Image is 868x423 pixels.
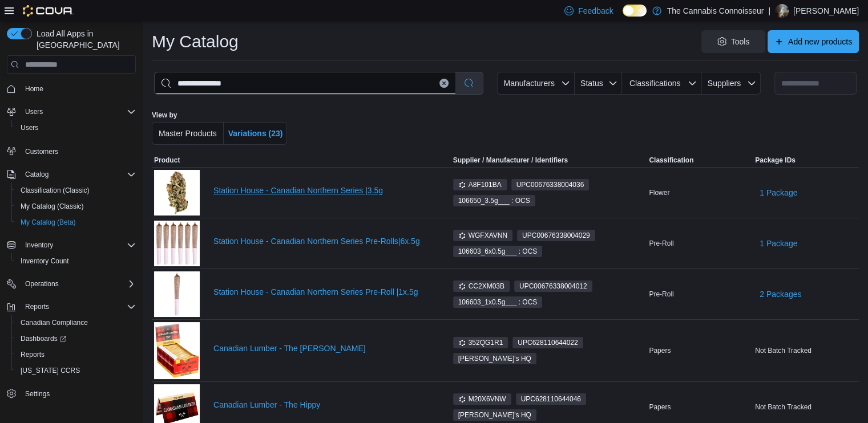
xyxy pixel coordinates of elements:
button: Manufacturers [497,72,575,95]
span: Customers [21,144,136,158]
span: Add new products [788,36,852,47]
button: Operations [2,276,140,292]
button: Reports [21,300,54,314]
a: Settings [21,387,54,401]
span: Home [21,82,136,96]
span: Suppliers [708,79,741,88]
button: My Catalog (Beta) [11,214,140,230]
button: Variations (23) [224,122,288,145]
div: Not Batch Tracked [753,400,859,414]
span: My Catalog (Classic) [21,202,84,211]
button: Tools [701,30,765,53]
button: Reports [2,299,140,315]
span: Classification [649,156,693,165]
button: Inventory [2,237,140,253]
span: Dashboards [16,332,136,345]
span: UPC 628110644022 [518,337,578,348]
span: Variations (23) [228,129,283,138]
a: My Catalog (Classic) [16,200,88,213]
a: Canadian Compliance [16,316,92,330]
img: Cova [23,5,74,17]
a: Dashboards [11,331,140,347]
div: Papers [647,400,753,414]
span: Dashboards [21,334,66,343]
span: Classifications [629,79,680,88]
span: My Catalog (Beta) [16,215,136,229]
button: Suppliers [701,72,761,95]
a: Station House - Canadian Northern Series Pre-Rolls|6x.5g [213,237,433,246]
span: UPC 00676338004029 [522,230,590,241]
span: Manufacturers [503,79,554,88]
img: Station House - Canadian Northern Series Pre-Rolls|6x.5g [154,221,200,266]
button: Users [2,104,140,120]
span: A8F101BA [458,180,502,190]
img: Station House - Canadian Northern Series Pre-Roll |1x.5g [154,271,200,317]
span: Washington CCRS [16,364,136,377]
span: Catalog [25,170,49,179]
span: 106650_3.5g___ : OCS [458,196,530,206]
a: Classification (Classic) [16,184,94,197]
button: Status [575,72,622,95]
span: Dark Mode [623,17,623,17]
span: Operations [21,277,136,291]
a: Canadian Lumber - The [PERSON_NAME] [213,344,433,353]
span: Feedback [578,5,613,17]
span: Reports [25,302,49,311]
img: Canadian Lumber - The Woods [154,322,200,379]
button: Classifications [622,72,701,95]
span: Settings [25,389,50,398]
a: Users [16,121,43,135]
div: Not Batch Tracked [753,344,859,357]
span: 106603_1x0.5g___ : OCS [453,296,543,308]
span: WGFXAVNN [453,230,512,241]
button: Reports [11,347,140,363]
a: Station House - Canadian Northern Series |3.5g [213,186,433,195]
label: View by [152,111,177,120]
button: Catalog [21,168,53,181]
div: Pre-Roll [647,287,753,301]
div: Papers [647,344,753,357]
span: Reports [21,350,45,359]
span: M20X6VNW [458,394,506,404]
span: 106603_6x0.5g___ : OCS [453,246,543,257]
span: Inventory [21,238,136,252]
span: Classification (Classic) [16,184,136,197]
span: Users [25,107,43,116]
input: Dark Mode [623,5,647,17]
button: Users [11,120,140,136]
a: [US_STATE] CCRS [16,364,84,377]
span: Customers [25,147,58,156]
p: The Cannabis Connoisseur [667,4,764,18]
a: Reports [16,348,49,361]
span: Reports [16,348,136,361]
button: Inventory [21,238,58,252]
span: Inventory [25,241,53,250]
span: A8F101BA [453,179,507,190]
span: UPC00676338004012 [514,280,592,292]
span: [PERSON_NAME]'s HQ [458,410,531,420]
div: Pre-Roll [647,237,753,250]
button: Home [2,80,140,97]
button: Master Products [152,122,224,145]
span: Users [21,123,38,132]
span: Classification (Classic) [21,186,90,195]
span: Master Products [159,129,217,138]
span: Inventory Count [16,254,136,268]
span: 2 Packages [760,288,801,300]
span: Tools [731,36,750,47]
a: Station House - Canadian Northern Series Pre-Roll |1x.5g [213,287,433,296]
img: Station House - Canadian Northern Series |3.5g [154,170,200,215]
span: Package IDs [755,156,796,165]
button: Operations [21,277,63,291]
span: 1 Package [760,238,797,249]
button: Customers [2,143,140,159]
span: Bob's HQ [453,409,536,421]
p: [PERSON_NAME] [793,4,859,18]
a: Customers [21,145,63,158]
span: [PERSON_NAME]'s HQ [458,353,531,364]
span: M20X6VNW [453,393,511,405]
a: Dashboards [16,332,71,345]
button: Classification (Classic) [11,182,140,198]
h1: My Catalog [152,30,239,53]
button: 2 Packages [755,283,806,306]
